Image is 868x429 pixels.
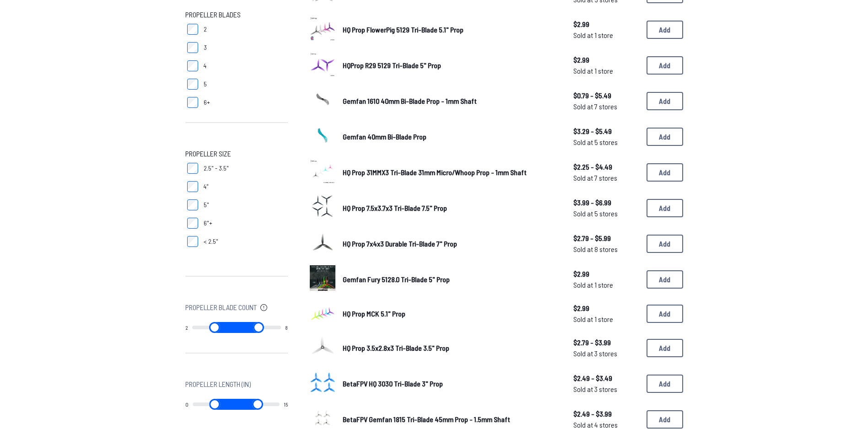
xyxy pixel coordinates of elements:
[310,87,335,115] a: image
[573,126,639,137] span: $3.29 - $5.49
[343,415,510,424] span: BetaFPV Gemfan 1815 Tri-Blade 45mm Prop - 1.5mm Shaft
[204,182,209,191] span: 4"
[573,197,639,208] span: $3.99 - $6.99
[647,92,683,110] button: Add
[573,244,639,255] span: Sold at 8 stores
[187,218,198,229] input: 6"+
[647,199,683,217] button: Add
[573,314,639,325] span: Sold at 1 store
[573,408,639,419] span: $2.49 - $3.99
[187,60,198,71] input: 4
[187,181,198,192] input: 4"
[573,137,639,148] span: Sold at 5 stores
[343,24,559,35] a: HQ Prop FlowerPig 5129 Tri-Blade 5.1" Prop
[187,199,198,210] input: 5"
[185,302,257,313] span: Propeller Blade Count
[343,61,441,70] span: HQProp R29 5129 Tri-Blade 5" Prop
[573,373,639,384] span: $2.49 - $3.49
[185,9,241,20] span: Propeller Blades
[343,60,559,71] a: HQProp R29 5129 Tri-Blade 5" Prop
[310,51,335,80] a: image
[343,379,443,388] span: BetaFPV HQ 3030 Tri-Blade 3" Prop
[310,301,335,327] a: image
[343,238,559,249] a: HQ Prop 7x4x3 Durable Tri-Blade 7" Prop
[647,339,683,357] button: Add
[647,21,683,39] button: Add
[647,128,683,146] button: Add
[343,414,559,425] a: BetaFPV Gemfan 1815 Tri-Blade 45mm Prop - 1.5mm Shaft
[343,239,457,248] span: HQ Prop 7x4x3 Durable Tri-Blade 7" Prop
[185,148,231,159] span: Propeller Size
[204,237,218,246] span: < 2.5"
[187,236,198,247] input: < 2.5"
[204,61,206,70] span: 4
[310,194,335,222] a: image
[647,56,683,75] button: Add
[573,65,639,76] span: Sold at 1 store
[573,348,639,359] span: Sold at 3 stores
[573,384,639,395] span: Sold at 3 stores
[310,158,335,187] a: image
[187,42,198,53] input: 3
[573,172,639,183] span: Sold at 7 stores
[343,167,559,178] a: HQ Prop 31MMX3 Tri-Blade 31mm Micro/Whoop Prop - 1mm Shaft
[310,334,335,362] a: image
[187,79,198,90] input: 5
[573,101,639,112] span: Sold at 7 stores
[573,233,639,244] span: $2.79 - $5.99
[343,343,559,354] a: HQ Prop 3.5x2.8x3 Tri-Blade 3.5" Prop
[187,163,198,174] input: 2.5" - 3.5"
[343,378,559,389] a: BetaFPV HQ 3030 Tri-Blade 3" Prop
[310,158,335,184] img: image
[573,19,639,30] span: $2.99
[310,230,335,255] img: image
[310,194,335,220] img: image
[343,97,477,105] span: Gemfan 1610 40mm Bi-Blade Prop - 1mm Shaft
[647,375,683,393] button: Add
[647,305,683,323] button: Add
[204,43,207,52] span: 3
[343,132,426,141] span: Gemfan 40mm Bi-Blade Prop
[573,30,639,41] span: Sold at 1 store
[310,87,335,113] img: image
[310,370,335,395] img: image
[647,410,683,429] button: Add
[204,25,207,34] span: 2
[343,309,405,318] span: HQ Prop MCK 5.1" Prop
[310,334,335,359] img: image
[343,275,450,284] span: Gemfan Fury 5128.0 Tri-Blade 5" Prop
[204,98,210,107] span: 6+
[573,90,639,101] span: $0.79 - $5.49
[343,168,527,177] span: HQ Prop 31MMX3 Tri-Blade 31mm Micro/Whoop Prop - 1mm Shaft
[573,54,639,65] span: $2.99
[573,161,639,172] span: $2.25 - $4.49
[573,208,639,219] span: Sold at 5 stores
[310,305,335,322] img: image
[343,203,559,214] a: HQ Prop 7.5x3.7x3 Tri-Blade 7.5" Prop
[204,219,212,228] span: 6"+
[343,96,559,107] a: Gemfan 1610 40mm Bi-Blade Prop - 1mm Shaft
[343,343,449,352] span: HQ Prop 3.5x2.8x3 Tri-Blade 3.5" Prop
[310,123,335,151] a: image
[343,204,447,212] span: HQ Prop 7.5x3.7x3 Tri-Blade 7.5" Prop
[187,97,198,108] input: 6+
[185,379,251,390] span: Propeller Length (in)
[343,25,464,34] span: HQ Prop FlowerPig 5129 Tri-Blade 5.1" Prop
[647,270,683,289] button: Add
[647,163,683,182] button: Add
[573,268,639,279] span: $2.99
[187,24,198,35] input: 2
[185,401,189,408] output: 0
[284,401,288,408] output: 15
[185,324,188,331] output: 2
[204,164,229,173] span: 2.5" - 3.5"
[285,324,288,331] output: 8
[343,274,559,285] a: Gemfan Fury 5128.0 Tri-Blade 5" Prop
[573,279,639,290] span: Sold at 1 store
[310,16,335,44] a: image
[204,80,207,89] span: 5
[573,303,639,314] span: $2.99
[204,200,209,209] span: 5"
[647,235,683,253] button: Add
[310,265,335,291] img: image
